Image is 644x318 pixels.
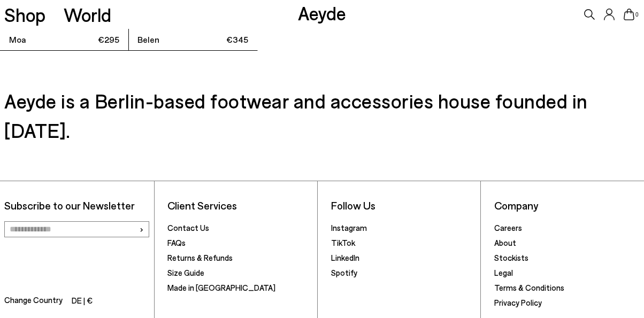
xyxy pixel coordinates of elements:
a: Legal [494,268,513,277]
li: Follow Us [331,199,476,212]
span: €295 [64,33,119,46]
a: 0 [624,9,634,20]
a: Shop [4,5,45,24]
span: Belen [137,33,193,46]
span: Change Country [4,293,63,309]
a: Instagram [331,223,367,232]
a: Aeyde [298,2,346,24]
li: Company [494,199,640,212]
p: Subscribe to our Newsletter [4,199,149,212]
a: Contact Us [167,223,209,232]
a: Careers [494,223,522,232]
a: Stockists [494,253,528,262]
span: › [139,221,144,237]
li: Client Services [167,199,312,212]
a: Made in [GEOGRAPHIC_DATA] [167,283,275,292]
a: Privacy Policy [494,298,542,307]
span: 0 [634,12,640,18]
a: Returns & Refunds [167,253,233,262]
a: World [64,5,111,24]
a: About [494,238,516,247]
span: Moa [9,33,64,46]
a: Spotify [331,268,357,277]
span: €345 [193,33,248,46]
li: DE | € [72,294,93,309]
a: Size Guide [167,268,204,277]
a: FAQs [167,238,186,247]
a: LinkedIn [331,253,359,262]
a: Terms & Conditions [494,283,564,292]
h3: Aeyde is a Berlin-based footwear and accessories house founded in [DATE]. [4,86,639,145]
a: TikTok [331,238,355,247]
